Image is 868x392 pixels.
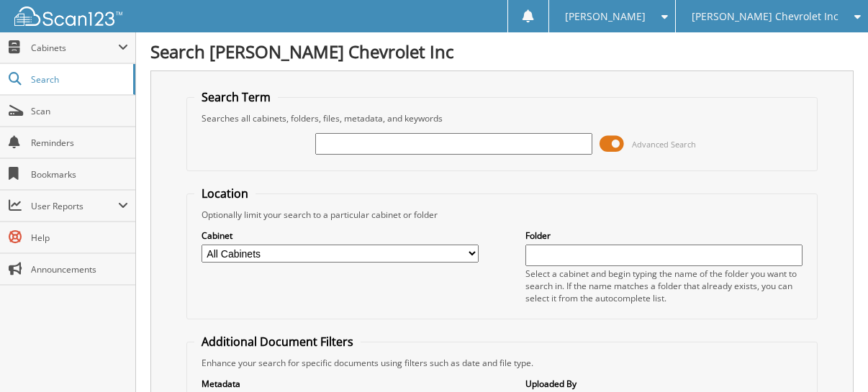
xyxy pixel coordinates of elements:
span: Cabinets [31,42,118,54]
label: Folder [525,229,803,242]
span: Search [31,73,126,86]
span: Advanced Search [632,139,696,150]
label: Uploaded By [525,378,803,390]
div: Optionally limit your search to a particular cabinet or folder [194,209,810,221]
span: Announcements [31,263,128,275]
span: Help [31,232,128,244]
span: Scan [31,105,128,117]
legend: Additional Document Filters [194,334,361,350]
span: User Reports [31,200,118,212]
img: scan123-logo-white.svg [14,6,122,26]
h1: Search [PERSON_NAME] Chevrolet Inc [150,40,854,63]
span: [PERSON_NAME] Chevrolet Inc [692,12,838,21]
div: Select a cabinet and begin typing the name of the folder you want to search in. If the name match... [525,268,803,304]
span: Reminders [31,137,128,149]
label: Metadata [202,378,479,390]
legend: Search Term [194,89,278,105]
span: [PERSON_NAME] [565,12,646,21]
label: Cabinet [202,229,479,242]
legend: Location [194,186,256,201]
span: Bookmarks [31,168,128,181]
div: Enhance your search for specific documents using filters such as date and file type. [194,357,810,369]
div: Searches all cabinets, folders, files, metadata, and keywords [194,112,810,124]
